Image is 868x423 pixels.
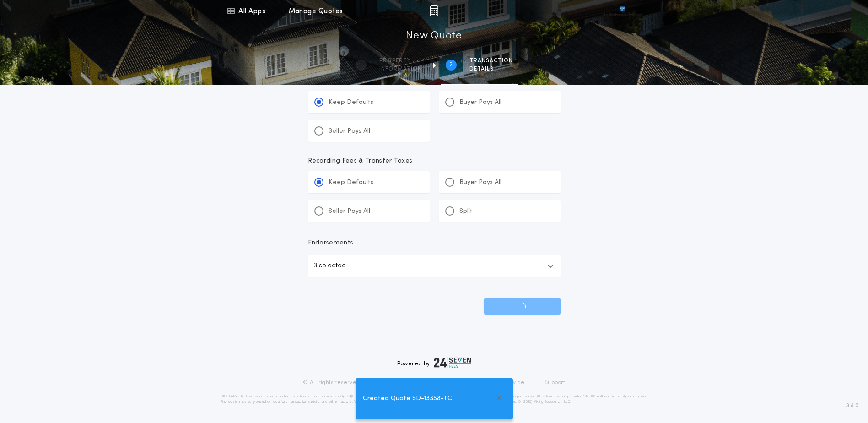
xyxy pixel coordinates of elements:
[308,239,561,248] p: Endorsements
[459,178,501,187] p: Buyer Pays All
[379,65,422,73] span: information
[469,57,513,65] span: Transaction
[329,178,373,187] p: Keep Defaults
[469,65,513,73] span: details
[449,61,453,69] h2: 2
[308,255,561,277] button: 3 selected
[329,98,373,107] p: Keep Defaults
[329,127,370,136] p: Seller Pays All
[363,394,452,404] span: Created Quote SD-13358-TC
[434,357,471,368] img: logo
[459,98,501,107] p: Buyer Pays All
[406,29,462,43] h1: New Quote
[430,5,438,16] img: img
[397,357,471,368] div: Powered by
[313,260,346,271] p: 3 selected
[329,207,370,216] p: Seller Pays All
[379,57,422,65] span: Property
[603,6,641,16] img: vs-icon
[459,207,473,216] p: Split
[308,157,561,166] p: Recording Fees & Transfer Taxes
